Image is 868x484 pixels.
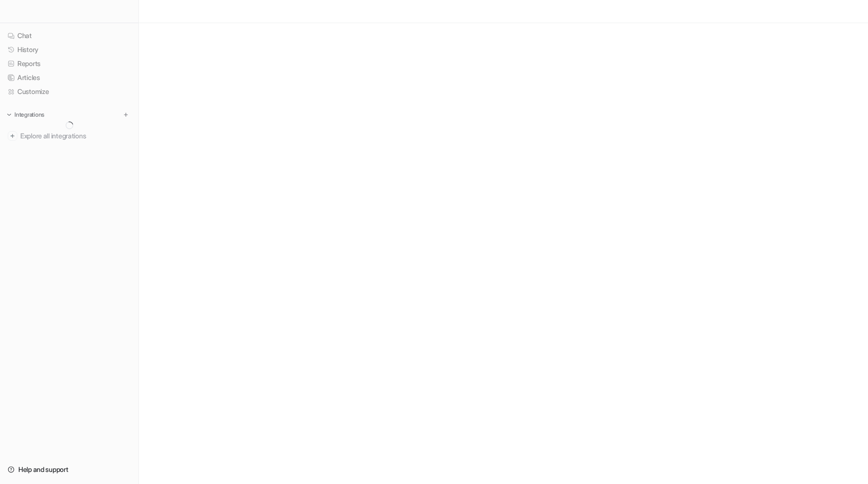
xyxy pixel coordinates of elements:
button: Integrations [4,110,47,120]
img: explore all integrations [8,131,17,141]
a: Articles [4,71,135,84]
a: Explore all integrations [4,129,135,143]
a: Customize [4,85,135,98]
img: expand menu [6,111,13,118]
a: History [4,43,135,56]
img: menu_add.svg [122,111,129,118]
a: Help and support [4,463,135,476]
a: Reports [4,57,135,70]
span: Explore all integrations [20,128,131,144]
a: Chat [4,29,135,42]
p: Integrations [14,111,44,119]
